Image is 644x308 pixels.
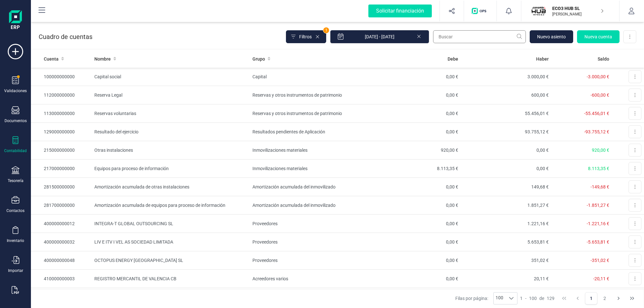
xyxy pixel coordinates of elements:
[370,215,461,233] td: 0,00 €
[92,178,250,196] td: Amortización acumulada de otras instalaciones
[31,104,92,123] td: 113000000000
[433,30,526,43] input: Buscar
[4,88,27,93] div: Validaciones
[31,178,92,196] td: 281500000000
[584,111,609,116] span: -55.456,01 €
[250,215,370,233] td: Proveedores
[592,148,609,153] span: 920,00 €
[252,56,265,62] span: Grupo
[92,233,250,251] td: LIV E ITV I VEL AS SOCIEDAD LIMITADA
[584,129,609,134] span: -93.755,12 €
[370,288,461,306] td: 33,88 €
[539,295,544,302] span: de
[461,196,551,215] td: 1.851,27 €
[529,295,537,302] span: 100
[468,1,493,21] button: Logo de OPS
[588,166,609,171] span: 8.113,35 €
[370,251,461,270] td: 0,00 €
[92,159,250,178] td: Equipos para proceso de información
[5,118,27,123] div: Documentos
[558,292,570,304] button: First Page
[370,159,461,178] td: 8.113,35 €
[92,68,250,86] td: Capital social
[598,56,609,62] span: Saldo
[250,233,370,251] td: Proveedores
[461,141,551,159] td: 0,00 €
[532,4,546,18] img: EC
[587,239,609,245] span: -5.653,81 €
[44,56,59,62] span: Cuenta
[461,288,551,306] td: 33,88 €
[250,251,370,270] td: Proveedores
[7,238,24,243] div: Inventario
[31,233,92,251] td: 400000000032
[529,1,611,21] button: ECECO3 HUB SL[PERSON_NAME]
[92,215,250,233] td: INTEGRA-T GLOBAL OUTSOURCING SL
[9,10,22,31] img: Logo Finanedi
[250,86,370,104] td: Reservas y otros instrumentos de patrimonio
[250,288,370,306] td: Acreedores varios
[520,295,554,302] div: -
[250,68,370,86] td: Capital
[250,141,370,159] td: Inmovilizaciones materiales
[31,288,92,306] td: 410000000004
[461,159,551,178] td: 0,00 €
[612,292,625,304] button: Next Page
[370,196,461,215] td: 0,00 €
[591,92,609,98] span: -600,00 €
[461,215,551,233] td: 1.221,16 €
[587,221,609,226] span: -1.221,16 €
[587,74,609,79] span: -3.000,00 €
[31,196,92,215] td: 281700000000
[299,34,312,40] span: Filtros
[323,27,329,33] span: 1
[599,292,611,304] button: Page 2
[368,5,432,17] div: Solicitar financiación
[370,86,461,104] td: 0,00 €
[461,233,551,251] td: 5.653,81 €
[31,86,92,104] td: 112000000000
[31,270,92,288] td: 410000000003
[591,258,609,263] span: -351,02 €
[31,159,92,178] td: 217000000000
[92,104,250,123] td: Reservas voluntarias
[6,208,24,213] div: Contactos
[584,34,612,40] span: Nueva cuenta
[31,123,92,141] td: 129000000000
[626,292,638,304] button: Last Page
[591,184,609,189] span: -149,68 €
[31,251,92,270] td: 400000000048
[286,30,326,43] button: Filtros
[250,270,370,288] td: Acreedores varios
[31,68,92,86] td: 100000000000
[361,1,440,21] button: Solicitar financiación
[370,68,461,86] td: 0,00 €
[92,196,250,215] td: Amortización acumulada de equipos para proceso de información
[461,68,551,86] td: 3.000,00 €
[92,141,250,159] td: Otras instalaciones
[461,251,551,270] td: 351,02 €
[552,5,604,12] p: ECO3 HUB SL
[370,233,461,251] td: 0,00 €
[593,276,609,281] span: -20,11 €
[461,178,551,196] td: 149,68 €
[472,8,489,14] img: Logo de OPS
[448,56,458,62] span: Debe
[250,123,370,141] td: Resultados pendientes de Aplicación
[455,292,518,304] div: Filas por página:
[250,104,370,123] td: Reservas y otros instrumentos de patrimonio
[547,295,554,302] span: 129
[370,178,461,196] td: 0,00 €
[39,32,92,41] p: Cuadro de cuentas
[370,123,461,141] td: 0,00 €
[250,196,370,215] td: Amortización acumulada del inmovilizado
[370,104,461,123] td: 0,00 €
[92,270,250,288] td: REGISTRO MERCANTIL DE VALENCIA CB
[94,56,111,62] span: Nombre
[552,12,604,17] p: [PERSON_NAME]
[370,270,461,288] td: 0,00 €
[461,86,551,104] td: 600,00 €
[530,30,573,43] button: Nuevo asiento
[494,293,505,304] span: 100
[92,123,250,141] td: Resultado del ejercicio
